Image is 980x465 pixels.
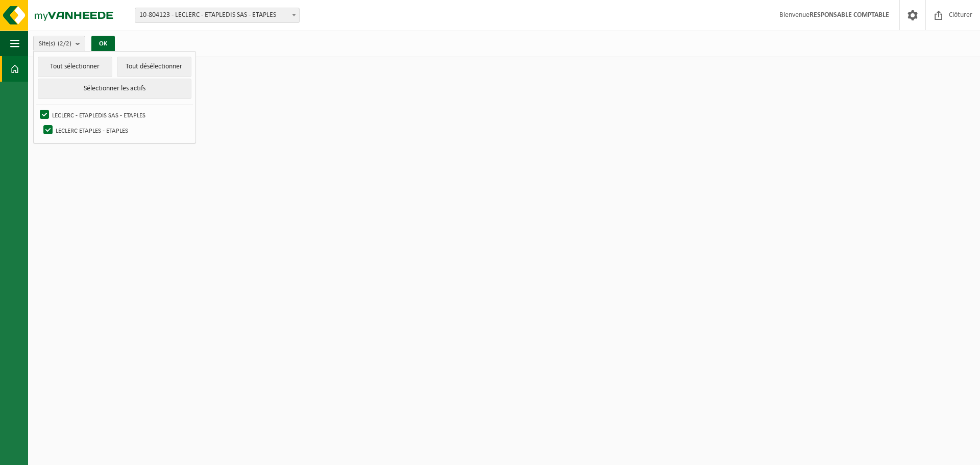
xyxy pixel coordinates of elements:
label: LECLERC - ETAPLEDIS SAS - ETAPLES [38,107,191,123]
button: Site(s)(2/2) [33,36,85,51]
count: (2/2) [58,40,71,47]
label: LECLERC ETAPLES - ETAPLES [41,123,191,138]
span: 10-804123 - LECLERC - ETAPLEDIS SAS - ETAPLES [135,8,300,23]
button: Tout désélectionner [117,57,191,77]
button: OK [91,36,115,52]
button: Tout sélectionner [38,57,112,77]
span: Site(s) [39,36,71,52]
button: Sélectionner les actifs [38,79,191,99]
strong: RESPONSABLE COMPTABLE [810,11,889,19]
span: 10-804123 - LECLERC - ETAPLEDIS SAS - ETAPLES [135,8,299,22]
